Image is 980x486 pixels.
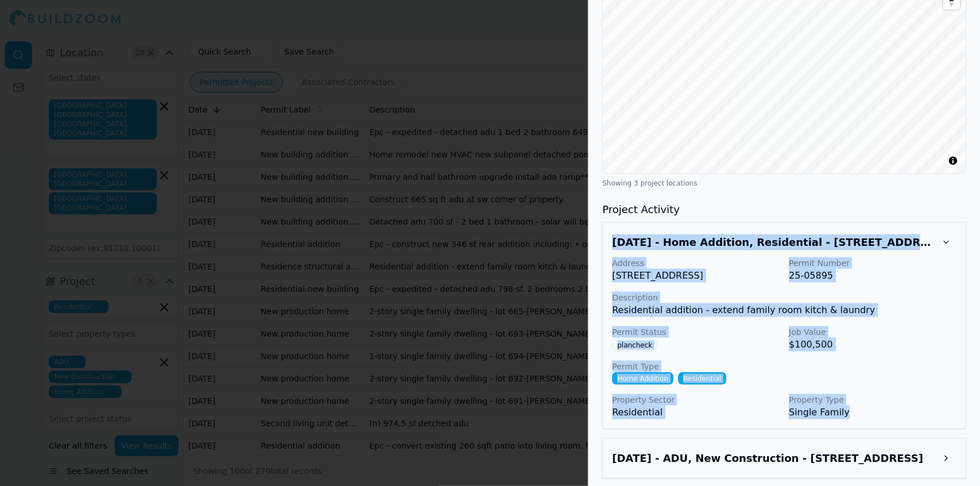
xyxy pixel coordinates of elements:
summary: Toggle attribution [946,154,960,168]
h3: Project Activity [602,202,966,218]
p: Residential addition - extend family room kitch & laundry [612,303,956,317]
span: plancheck [612,339,657,352]
p: Address [612,257,780,269]
p: Permit Number [789,257,956,269]
span: Home Addition [612,372,673,385]
p: Permit Type [612,361,956,372]
p: Job Value [789,326,956,338]
p: $100,500 [789,338,956,352]
p: Permit Status [612,326,780,338]
p: Property Type [789,394,956,406]
p: Single Family [789,406,956,419]
h3: Jun 15, 2025 - ADU, New Construction - 8366 Vineyard Ln, Roseville, CA, 95747 [612,450,936,466]
div: Showing 3 project locations [602,179,966,188]
p: Property Sector [612,394,780,406]
p: 25-05895 [789,269,956,283]
p: Description [612,292,956,303]
h3: Sep 8, 2025 - Home Addition, Residential - 8751 Valley Oak Ln, Elk Grove, CA, 95624 [612,234,936,250]
span: Residential [678,372,726,385]
p: Residential [612,406,780,419]
p: [STREET_ADDRESS] [612,269,780,283]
